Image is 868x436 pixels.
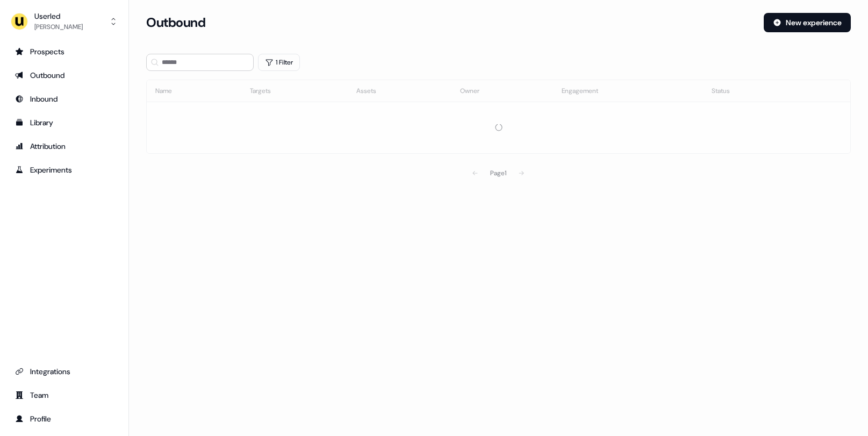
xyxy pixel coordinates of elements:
[9,9,120,34] button: Userled[PERSON_NAME]
[146,15,205,31] h3: Outbound
[34,11,83,22] div: Userled
[9,114,120,131] a: Go to templates
[34,22,83,32] div: [PERSON_NAME]
[9,363,120,380] a: Go to integrations
[15,94,113,104] div: Inbound
[258,54,300,71] button: 1 Filter
[15,413,113,424] div: Profile
[15,117,113,128] div: Library
[15,165,113,175] div: Experiments
[15,141,113,152] div: Attribution
[9,43,120,60] a: Go to prospects
[764,13,851,32] button: New experience
[9,387,120,404] a: Go to team
[15,390,113,401] div: Team
[15,70,113,81] div: Outbound
[9,410,120,427] a: Go to profile
[9,138,120,155] a: Go to attribution
[9,67,120,84] a: Go to outbound experience
[9,161,120,178] a: Go to experiments
[9,90,120,108] a: Go to Inbound
[15,366,113,377] div: Integrations
[15,46,113,57] div: Prospects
